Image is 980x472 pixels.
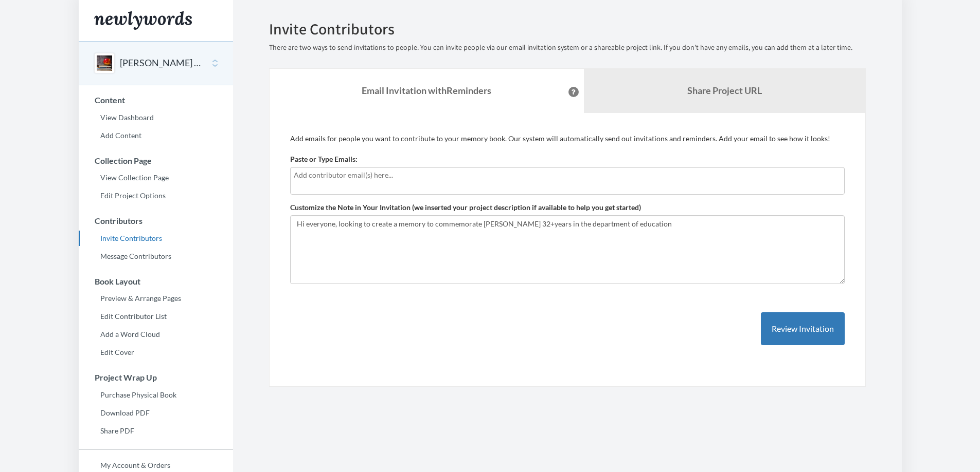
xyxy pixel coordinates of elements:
b: Share Project URL [687,85,762,96]
a: Preview & Arrange Pages [79,291,233,306]
a: View Collection Page [79,170,233,185]
p: Add emails for people you want to contribute to your memory book. Our system will automatically s... [290,134,845,144]
a: Invite Contributors [79,231,233,246]
a: Purchase Physical Book [79,387,233,403]
a: View Dashboard [79,110,233,125]
label: Paste or Type Emails: [290,154,358,164]
a: Download PDF [79,405,233,421]
strong: Email Invitation with Reminders [362,85,491,96]
a: Add a Word Cloud [79,327,233,342]
h3: Book Layout [79,277,233,286]
button: Review Invitation [761,312,845,346]
h3: Content [79,96,233,105]
a: Message Contributors [79,249,233,264]
a: Edit Contributor List [79,309,233,324]
input: Add contributor email(s) here... [294,169,841,181]
a: Add Content [79,128,233,143]
a: Share PDF [79,423,233,439]
img: Newlywords logo [94,11,192,30]
a: Edit Project Options [79,188,233,203]
h3: Contributors [79,216,233,225]
a: Edit Cover [79,345,233,360]
p: There are two ways to send invitations to people. You can invite people via our email invitation ... [269,43,866,53]
h3: Project Wrap Up [79,373,233,382]
textarea: Hi everyone, looking to create a memory to commemorate [PERSON_NAME] 32+years in the department o... [290,215,845,284]
button: [PERSON_NAME] retirement [120,56,203,70]
h3: Collection Page [79,156,233,165]
label: Customize the Note in Your Invitation (we inserted your project description if available to help ... [290,202,641,213]
h2: Invite Contributors [269,21,866,37]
